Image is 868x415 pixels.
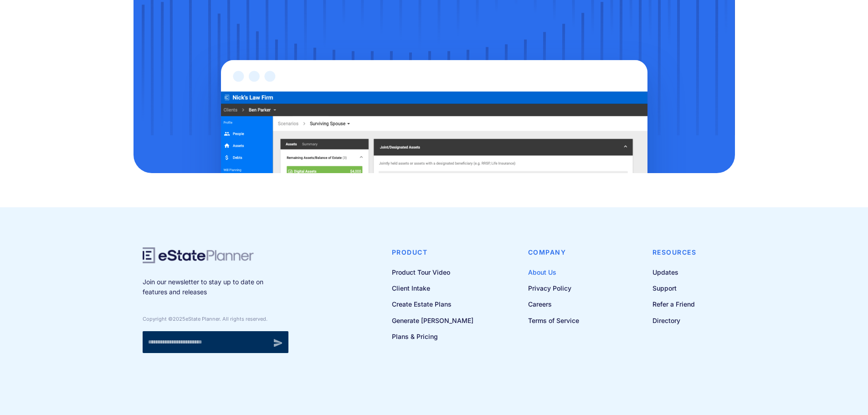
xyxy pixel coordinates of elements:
a: Product Tour Video [392,266,473,278]
a: Generate [PERSON_NAME] [392,315,473,326]
a: About Us [528,266,579,278]
p: Join our newsletter to stay up to date on features and releases [143,277,288,297]
a: Refer a Friend [652,298,697,310]
a: Create Estate Plans [392,298,473,310]
a: Terms of Service [528,315,579,326]
a: Privacy Policy [528,282,579,294]
span: 2025 [173,316,185,322]
a: Directory [652,315,697,326]
h4: Resources [652,247,697,257]
form: Newsletter signup [143,331,288,353]
a: Client Intake [392,282,473,294]
h4: Company [528,247,579,257]
a: Plans & Pricing [392,331,473,342]
h4: Product [392,247,473,257]
a: Careers [528,298,579,310]
a: Support [652,282,697,294]
div: Copyright © eState Planner. All rights reserved. [143,316,288,322]
a: Updates [652,266,697,278]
